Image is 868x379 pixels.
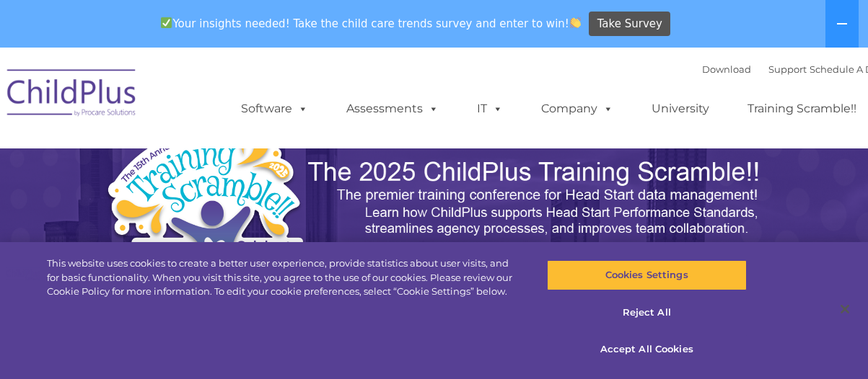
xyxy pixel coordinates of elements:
[547,334,747,365] button: Accept All Cookies
[768,63,807,75] a: Support
[702,63,751,75] a: Download
[227,94,323,123] a: Software
[527,94,628,123] a: Company
[597,12,662,37] span: Take Survey
[332,94,453,123] a: Assessments
[589,12,670,37] a: Take Survey
[570,17,581,28] img: 👏
[637,94,724,123] a: University
[829,293,861,325] button: Close
[463,94,517,123] a: IT
[547,260,747,290] button: Cookies Settings
[47,257,521,299] div: This website uses cookies to create a better user experience, provide statistics about user visit...
[547,298,747,328] button: Reject All
[161,17,172,28] img: ✅
[155,9,587,37] span: Your insights needed! Take the child care trends survey and enter to win!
